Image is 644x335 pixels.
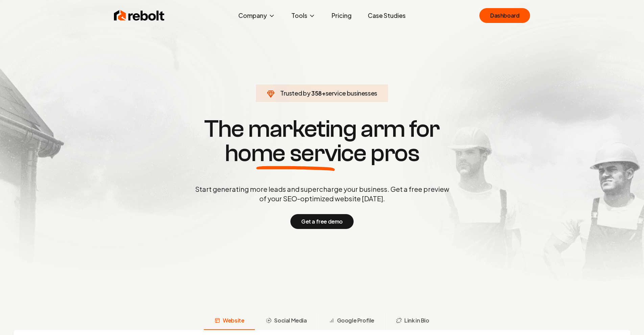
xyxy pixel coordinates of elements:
button: Company [233,9,281,22]
a: Dashboard [479,8,530,23]
span: Trusted by [280,89,310,97]
span: home service [225,141,366,165]
button: Tools [286,9,321,22]
span: Google Profile [337,316,374,325]
button: Get a free demo [290,214,354,229]
img: Rebolt Logo [114,9,165,22]
a: Pricing [326,9,357,22]
span: service businesses [326,89,378,97]
button: Google Profile [318,312,385,330]
h1: The marketing arm for pros [160,117,484,165]
button: Link in Bio [385,312,440,330]
a: Case Studies [362,9,411,22]
p: Start generating more leads and supercharge your business. Get a free preview of your SEO-optimiz... [194,184,451,203]
span: 358 [311,88,322,98]
button: Social Media [255,312,317,330]
span: Social Media [274,316,307,325]
span: Website [223,316,244,325]
span: + [322,89,326,97]
button: Website [204,312,255,330]
span: Link in Bio [404,316,429,325]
